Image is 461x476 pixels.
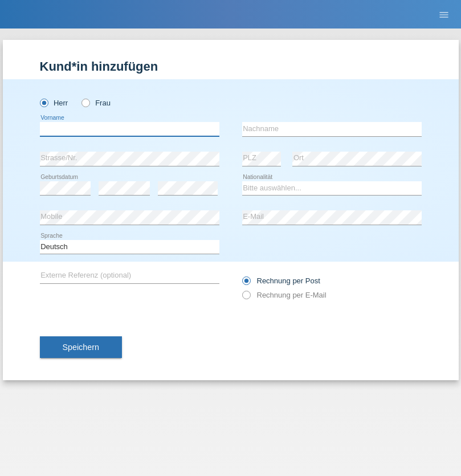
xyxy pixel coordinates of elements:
input: Rechnung per Post [242,276,250,291]
label: Frau [81,99,111,107]
label: Rechnung per E-Mail [242,291,327,299]
label: Rechnung per Post [242,276,320,285]
i: menu [438,9,450,21]
button: Speichern [40,336,122,358]
h1: Kund*in hinzufügen [40,59,422,74]
input: Frau [81,99,89,106]
input: Herr [40,99,47,106]
span: Speichern [63,343,99,352]
input: Rechnung per E-Mail [242,291,250,305]
label: Herr [40,99,68,107]
a: menu [433,11,455,18]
